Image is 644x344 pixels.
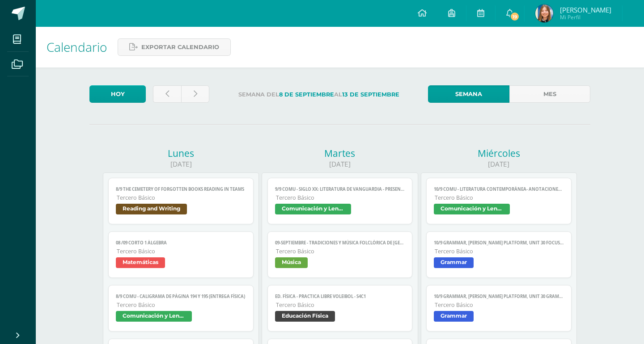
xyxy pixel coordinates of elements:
[262,147,418,159] div: Martes
[426,285,572,331] a: 10/9 Grammar, [PERSON_NAME] Platform, Unit 30 Grammar in context reading comprehensionTercero Bás...
[275,257,308,268] span: Música
[510,12,520,21] span: 19
[262,159,418,169] div: [DATE]
[435,248,564,255] span: Tercero Básico
[47,38,107,55] span: Calendario
[435,194,564,201] span: Tercero Básico
[276,248,405,255] span: Tercero Básico
[275,240,405,246] span: 09-septiembre - Tradiciones y música folclórica de [GEOGRAPHIC_DATA]
[560,13,611,21] span: Mi Perfil
[118,38,231,56] a: Exportar calendario
[116,204,187,214] span: Reading and Writing
[116,186,246,192] span: 8/9 The Cemetery of Forgotten books reading in TEAMS
[434,186,564,192] span: 10/9 COMU - Literatura contemporánea- Anotaciones en el cuaderno.
[535,4,553,22] img: 4bc0f6235ad3caadf354639d660304b4.png
[116,257,165,268] span: Matemáticas
[275,294,405,299] span: Ed. Física - PRACTICA LIBRE Voleibol - S4C1
[279,91,334,98] strong: 8 de Septiembre
[103,159,259,169] div: [DATE]
[435,301,564,309] span: Tercero Básico
[434,311,474,322] span: Grammar
[434,294,564,299] span: 10/9 Grammar, [PERSON_NAME] Platform, Unit 30 Grammar in context reading comprehension
[426,231,572,278] a: 10/9 Grammar, [PERSON_NAME] Platform, Unit 30 Focused practice ATercero BásicoGrammar
[421,147,577,159] div: Miércoles
[116,311,192,322] span: Comunicación y Lenguaje
[428,85,509,103] a: Semana
[434,257,474,268] span: Grammar
[426,178,572,224] a: 10/9 COMU - Literatura contemporánea- Anotaciones en el cuaderno.Tercero BásicoComunicación y Len...
[434,240,564,246] span: 10/9 Grammar, [PERSON_NAME] Platform, Unit 30 Focused practice A
[434,204,510,214] span: Comunicación y Lenguaje
[276,194,405,201] span: Tercero Básico
[108,178,254,224] a: 8/9 The Cemetery of Forgotten books reading in TEAMSTercero BásicoReading and Writing
[509,85,590,103] a: Mes
[108,285,254,331] a: 8/9 COMU - Caligrama de página 194 y 195 (Entrega física)Tercero BásicoComunicación y Lenguaje
[117,301,246,309] span: Tercero Básico
[117,194,246,201] span: Tercero Básico
[267,178,413,224] a: 9/9 COMU - Siglo XX: Literatura de Vanguardia - presentaciónTercero BásicoComunicación y Lenguaje
[342,91,399,98] strong: 13 de Septiembre
[267,231,413,278] a: 09-septiembre - Tradiciones y música folclórica de [GEOGRAPHIC_DATA]Tercero BásicoMúsica
[275,204,351,214] span: Comunicación y Lenguaje
[117,248,246,255] span: Tercero Básico
[560,5,611,14] span: [PERSON_NAME]
[421,159,577,169] div: [DATE]
[141,39,219,55] span: Exportar calendario
[116,240,246,246] span: 08 /09 Corto 1 Álgebra
[267,285,413,331] a: Ed. Física - PRACTICA LIBRE Voleibol - S4C1Tercero BásicoEducación Física
[103,147,259,159] div: Lunes
[89,85,146,103] a: Hoy
[275,311,335,322] span: Educación Física
[276,301,405,309] span: Tercero Básico
[275,186,405,192] span: 9/9 COMU - Siglo XX: Literatura de Vanguardia - presentación
[116,294,246,299] span: 8/9 COMU - Caligrama de página 194 y 195 (Entrega física)
[216,85,421,104] label: Semana del al
[108,231,254,278] a: 08 /09 Corto 1 ÁlgebraTercero BásicoMatemáticas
